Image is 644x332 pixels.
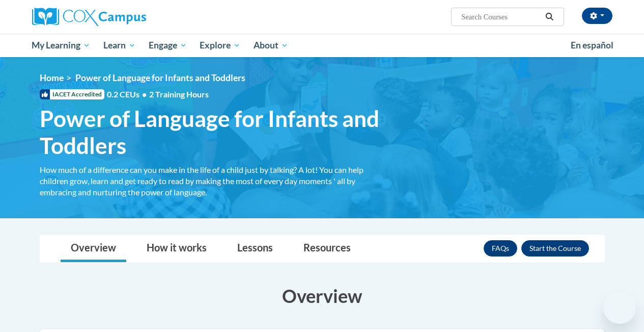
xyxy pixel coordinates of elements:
a: Overview [61,235,126,262]
span: En español [571,40,613,50]
span: Power of Language for Infants and Toddlers [40,105,391,159]
span: Engage [149,39,187,52]
button: Enroll [521,240,589,257]
span: Power of Language for Infants and Toddlers [75,72,245,83]
a: Lessons [227,235,283,262]
a: FAQs [484,240,517,257]
a: Resources [293,235,361,262]
a: My Learning [25,34,97,57]
span: • [142,89,147,99]
span: My Learning [32,39,90,52]
img: Cox Campus [32,8,146,26]
iframe: Button to launch messaging window [603,291,636,324]
span: 0.2 CEUs [107,89,209,100]
a: Home [40,72,64,83]
a: Engage [142,34,193,57]
a: How it works [136,235,217,262]
span: Learn [103,39,135,52]
span: IACET Accredited [40,89,104,99]
div: How much of a difference can you make in the life of a child just by talking? A lot! You can help... [40,164,391,198]
input: Search Courses [460,11,542,23]
a: Learn [97,34,142,57]
div: Main menu [24,34,620,57]
h3: Overview [40,283,605,309]
button: Account Settings [582,8,612,24]
a: En español [564,35,620,56]
span: 2 Training Hours [149,89,209,99]
a: About [247,34,295,57]
span: About [254,39,288,52]
button: Search [542,11,557,23]
a: Cox Campus [32,8,215,26]
a: Explore [193,34,247,57]
span: Explore [200,39,240,52]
